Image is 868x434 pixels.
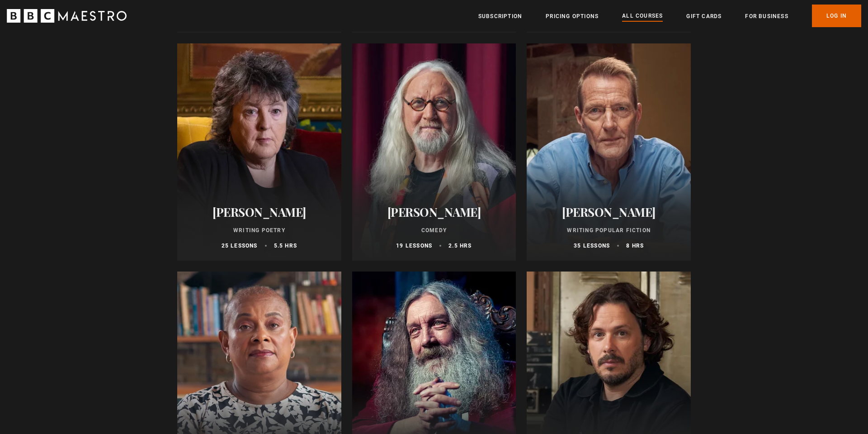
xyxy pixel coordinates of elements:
p: 19 lessons [396,242,432,250]
a: Log In [812,5,861,27]
h2: [PERSON_NAME] [538,205,680,219]
p: Writing Poetry [188,226,330,234]
a: [PERSON_NAME] Writing Popular Fiction 35 lessons 8 hrs [527,43,691,261]
h2: [PERSON_NAME] [188,205,330,219]
a: For business [745,12,788,21]
a: [PERSON_NAME] Comedy 19 lessons 2.5 hrs [352,43,516,261]
a: Pricing Options [546,12,599,21]
p: 8 hrs [626,242,644,250]
p: 2.5 hrs [448,242,472,250]
p: 5.5 hrs [274,242,297,250]
a: Gift Cards [686,12,722,21]
a: All Courses [622,11,663,21]
svg: BBC Maestro [7,9,127,23]
nav: Primary [478,5,861,27]
h2: [PERSON_NAME] [363,205,505,219]
a: [PERSON_NAME] Writing Poetry 25 lessons 5.5 hrs [177,43,341,261]
p: Writing Popular Fiction [538,226,680,234]
a: Subscription [478,12,522,21]
p: 25 lessons [222,242,258,250]
p: 35 lessons [574,242,610,250]
p: Comedy [363,226,505,234]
